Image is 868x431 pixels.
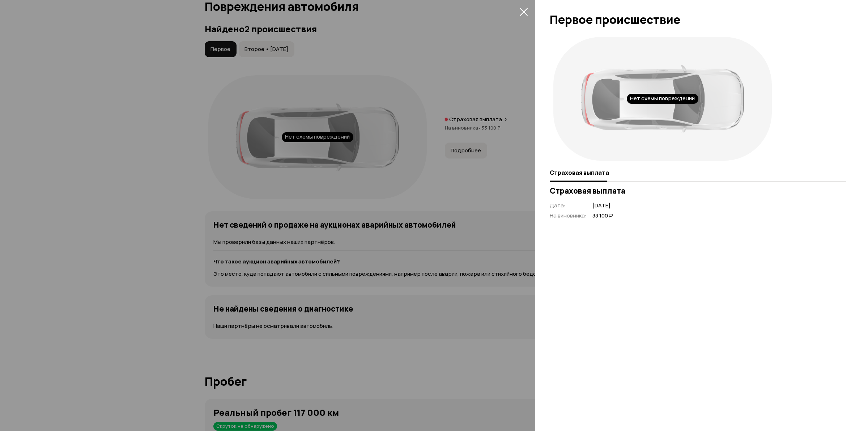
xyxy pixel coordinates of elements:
[550,169,609,176] span: Страховая выплата
[592,202,613,210] span: [DATE]
[592,212,613,220] span: 33 100 ₽
[518,6,529,17] button: закрыть
[550,202,566,209] span: Дата :
[550,186,846,195] h3: Страховая выплата
[627,94,698,104] div: Нет схемы повреждений
[550,212,587,219] span: На виновника :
